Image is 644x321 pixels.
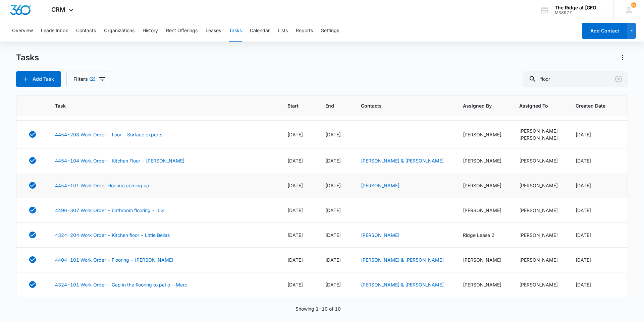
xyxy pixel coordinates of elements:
span: [DATE] [287,257,303,263]
span: [DATE] [287,282,303,287]
span: [DATE] [576,232,591,238]
span: [DATE] [325,282,341,287]
button: Overview [12,20,33,42]
a: 4324-101 Work Order - Gap in the flooring to patio - Marc [55,281,187,288]
button: Clear [613,74,624,84]
div: [PERSON_NAME] [519,207,559,214]
span: [DATE] [576,257,591,263]
a: [PERSON_NAME] [361,232,399,238]
button: Actions [617,52,628,63]
div: [PERSON_NAME] [519,127,559,134]
a: 4454-208 Work Order - floor - Surface experts [55,131,162,138]
h1: Tasks [16,53,39,63]
div: account id [555,10,604,15]
a: 4454-101 Work Order Flooring coming up [55,182,149,189]
div: [PERSON_NAME] [463,207,503,214]
button: Settings [321,20,339,42]
span: Created Date [576,102,607,109]
span: Task [55,102,262,109]
span: [DATE] [325,183,341,188]
span: End [325,102,335,109]
input: Search Tasks [523,71,628,87]
button: Filters(2) [66,71,112,87]
div: [PERSON_NAME] [463,256,503,263]
button: Tasks [229,20,242,42]
span: [DATE] [576,282,591,287]
span: [DATE] [325,158,341,164]
button: Add Contact [582,23,627,39]
span: Contacts [361,102,437,109]
button: Add Task [16,71,61,87]
span: CRM [51,6,65,13]
div: [PERSON_NAME] [519,182,559,189]
a: 4404-101 Work Order - Flooring - [PERSON_NAME] [55,256,173,263]
span: [DATE] [576,207,591,213]
div: [PERSON_NAME] [519,256,559,263]
span: [DATE] [287,158,303,164]
div: [PERSON_NAME] [463,157,503,164]
a: 4454-104 Work Order - Kitchen Floor - [PERSON_NAME] [55,157,184,164]
a: [PERSON_NAME] & [PERSON_NAME] [361,282,444,287]
span: Assigned By [463,102,493,109]
span: [DATE] [325,232,341,238]
span: [DATE] [287,132,303,137]
div: account name [555,5,604,10]
p: Showing 1-10 of 10 [296,305,341,312]
button: Contacts [76,20,96,42]
div: [PERSON_NAME] [463,182,503,189]
a: [PERSON_NAME] [361,183,399,188]
div: [PERSON_NAME] [519,281,559,288]
div: [PERSON_NAME] [519,157,559,164]
span: (2) [89,77,96,81]
span: [DATE] [325,132,341,137]
span: Start [287,102,300,109]
button: Leases [206,20,221,42]
div: [PERSON_NAME] [519,232,559,239]
span: [DATE] [287,207,303,213]
button: Organizations [104,20,135,42]
span: [DATE] [576,132,591,137]
a: [PERSON_NAME] & [PERSON_NAME] [361,158,444,164]
span: [DATE] [576,158,591,164]
div: [PERSON_NAME] [463,281,503,288]
span: [DATE] [325,257,341,263]
a: 4496-307 Work Order - bathroom flooring - ILG [55,207,164,214]
div: notifications count [631,2,636,8]
span: [DATE] [287,232,303,238]
button: Reports [296,20,313,42]
button: History [143,20,158,42]
div: Ridge Lease 2 [463,232,503,239]
span: [DATE] [325,207,341,213]
button: Lists [278,20,288,42]
div: [PERSON_NAME] [463,131,503,138]
a: [PERSON_NAME] & [PERSON_NAME] [361,257,444,263]
button: Leads Inbox [41,20,68,42]
span: [DATE] [576,183,591,188]
button: Rent Offerings [166,20,198,42]
a: 4324-204 Work Order - Kitchen floor - Little Bellas [55,232,170,239]
span: 125 [631,2,636,8]
span: Assigned To [519,102,550,109]
button: Calendar [250,20,270,42]
span: [DATE] [287,183,303,188]
div: [PERSON_NAME] [519,134,559,141]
